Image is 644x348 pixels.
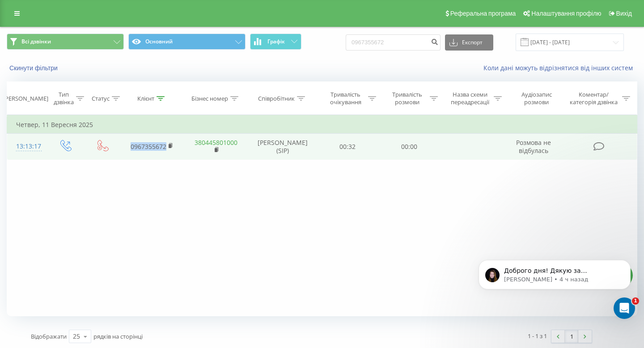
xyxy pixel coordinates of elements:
[325,91,366,106] div: Тривалість очікування
[16,138,38,155] div: 13:13:17
[7,64,62,72] button: Скинути фільтри
[73,332,80,341] div: 25
[616,10,632,17] span: Вихід
[465,241,644,324] iframe: Intercom notifications сообщение
[450,10,516,17] span: Реферальна програма
[568,91,620,106] div: Коментар/категорія дзвінка
[137,95,154,102] div: Клієнт
[565,330,578,343] a: 1
[614,297,635,319] iframe: Intercom live chat
[483,64,637,72] a: Коли дані можуть відрізнятися вiд інших систем
[512,91,561,106] div: Аудіозапис розмови
[317,134,379,160] td: 00:32
[258,95,295,102] div: Співробітник
[267,38,285,45] span: Графік
[445,34,493,51] button: Експорт
[632,297,639,305] span: 1
[448,91,491,106] div: Назва схеми переадресації
[3,95,48,102] div: [PERSON_NAME]
[31,332,67,340] span: Відображати
[21,38,51,45] span: Всі дзвінки
[92,95,110,102] div: Статус
[248,134,317,160] td: [PERSON_NAME] (SIP)
[378,134,440,160] td: 00:00
[195,138,237,147] a: 380445801000
[7,116,637,134] td: Четвер, 11 Вересня 2025
[7,34,124,50] button: Всі дзвінки
[191,95,228,102] div: Бізнес номер
[346,34,441,51] input: Пошук за номером
[54,91,74,106] div: Тип дзвінка
[250,34,301,50] button: Графік
[131,142,166,151] a: 0967355672
[128,34,246,50] button: Основний
[531,10,601,17] span: Налаштування профілю
[93,332,143,340] span: рядків на сторінці
[516,138,551,155] span: Розмова не відбулась
[386,91,428,106] div: Тривалість розмови
[528,331,547,340] div: 1 - 1 з 1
